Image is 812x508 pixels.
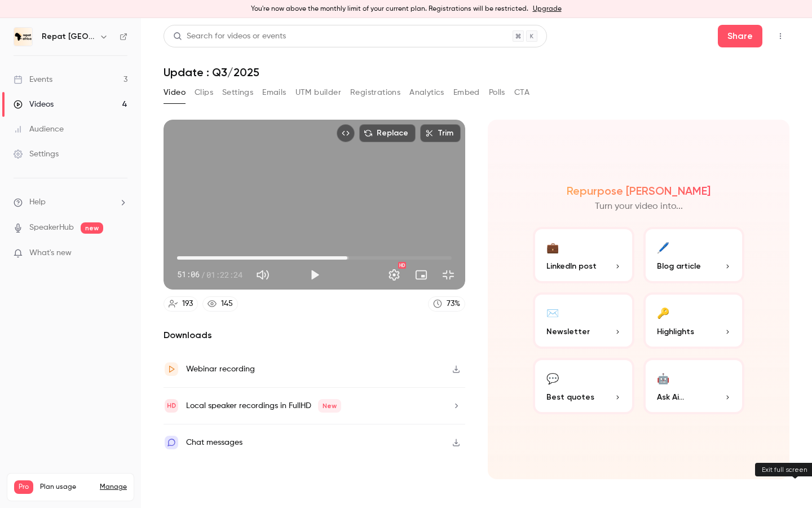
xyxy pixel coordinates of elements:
[657,304,669,321] div: 🔑
[303,264,326,286] button: Play
[201,269,205,281] span: /
[398,262,406,269] div: HD
[14,196,127,208] li: help-dropdown-opener
[186,436,242,449] div: Chat messages
[14,148,59,160] div: Settings
[14,124,64,135] div: Audience
[657,260,701,272] span: Blog article
[182,298,193,310] div: 193
[420,124,461,142] button: Trim
[251,264,274,286] button: Mute
[657,369,669,387] div: 🤖
[447,298,460,310] div: 73 %
[173,30,286,42] div: Search for videos or events
[164,296,198,312] a: 193
[202,296,238,312] a: 145
[453,84,480,102] button: Embed
[195,84,213,102] button: Clips
[186,362,255,376] div: Webinar recording
[410,264,433,286] button: Turn on miniplayer
[100,483,127,492] a: Manage
[164,84,186,102] button: Video
[350,84,400,102] button: Registrations
[177,269,242,281] div: 51:06
[657,391,684,403] span: Ask Ai...
[533,358,634,414] button: 💬Best quotes
[14,99,54,110] div: Videos
[318,399,341,413] span: New
[409,84,444,102] button: Analytics
[428,296,465,312] a: 73%
[114,248,127,259] iframe: Noticeable Trigger
[383,264,405,286] button: Settings
[337,124,355,142] button: Embed video
[14,480,33,494] span: Pro
[42,31,95,42] h6: Repat [GEOGRAPHIC_DATA]
[437,264,460,286] button: Exit full screen
[295,84,341,102] button: UTM builder
[533,227,634,283] button: 💼LinkedIn post
[14,28,32,46] img: Repat Africa
[546,326,590,338] span: Newsletter
[643,292,745,349] button: 🔑Highlights
[29,196,46,208] span: Help
[643,358,745,414] button: 🤖Ask Ai...
[164,65,789,79] h1: Update : Q3/2025
[206,269,242,281] span: 01:22:24
[657,326,694,338] span: Highlights
[14,74,52,85] div: Events
[81,222,103,234] span: new
[262,84,286,102] button: Emails
[546,238,559,256] div: 💼
[595,200,683,213] p: Turn your video into...
[359,124,416,142] button: Replace
[533,292,634,349] button: ✉️Newsletter
[546,391,594,403] span: Best quotes
[718,25,762,47] button: Share
[771,27,789,45] button: Top Bar Actions
[643,227,745,283] button: 🖊️Blog article
[567,184,710,198] h2: Repurpose [PERSON_NAME]
[221,298,233,310] div: 145
[186,399,341,413] div: Local speaker recordings in FullHD
[546,369,559,387] div: 💬
[40,483,93,492] span: Plan usage
[546,260,597,272] span: LinkedIn post
[514,84,529,102] button: CTA
[29,247,72,259] span: What's new
[164,329,465,342] h2: Downloads
[222,84,253,102] button: Settings
[533,5,562,14] a: Upgrade
[546,304,559,321] div: ✉️
[657,238,669,256] div: 🖊️
[489,84,505,102] button: Polls
[29,222,74,234] a: SpeakerHub
[177,269,200,281] span: 51:06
